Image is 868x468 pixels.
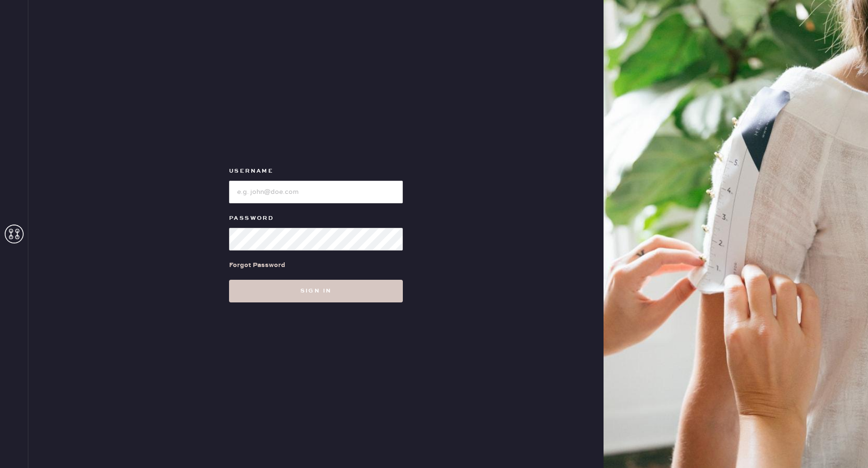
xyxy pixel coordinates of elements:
input: e.g. john@doe.com [229,181,403,203]
a: Forgot Password [229,251,285,280]
div: Forgot Password [229,260,285,270]
label: Username [229,166,403,177]
label: Password [229,213,403,224]
button: Sign in [229,280,403,302]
